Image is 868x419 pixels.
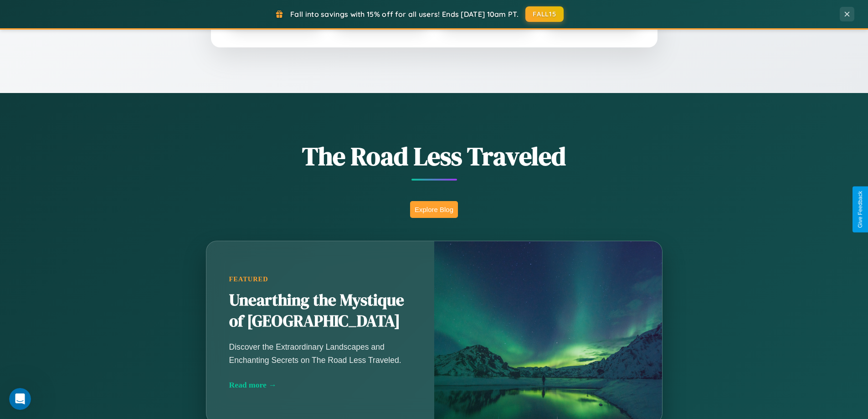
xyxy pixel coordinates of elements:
div: Read more → [229,380,411,390]
div: Give Feedback [857,191,863,228]
h1: The Road Less Traveled [161,139,708,174]
button: FALL15 [525,6,564,22]
div: Featured [229,275,411,283]
span: Fall into savings with 15% off for all users! Ends [DATE] 10am PT. [290,10,519,19]
button: Explore Blog [410,201,458,218]
p: Discover the Extraordinary Landscapes and Enchanting Secrets on The Road Less Traveled. [229,341,411,366]
h2: Unearthing the Mystique of [GEOGRAPHIC_DATA] [229,290,411,332]
iframe: Intercom live chat [9,388,31,410]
